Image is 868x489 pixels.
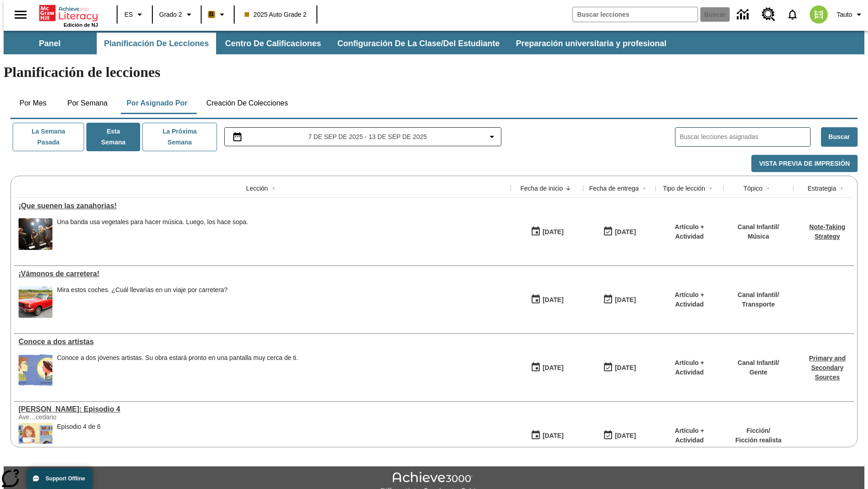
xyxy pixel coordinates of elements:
[738,358,779,368] p: Canal Infantil /
[57,286,227,318] div: Mira estos coches. ¿Cuál llevarías en un viaje por carretera?
[680,130,810,144] input: Buscar lecciones asignadas
[19,413,154,421] div: Ave…cedario
[245,10,307,19] span: 2025 Auto Grade 2
[86,123,140,151] button: Esta semana
[600,427,639,444] button: 09/07/25: Último día en que podrá accederse la lección
[836,183,847,194] button: Sort
[563,183,574,194] button: Sort
[19,423,52,455] img: Elena está sentada en la mesa de clase, poniendo pegamento en un trozo de papel. Encima de la mes...
[542,362,563,374] div: [DATE]
[615,294,636,306] div: [DATE]
[600,359,639,376] button: 09/07/25: Último día en que podrá accederse la lección
[57,354,298,362] div: Conoce a dos jóvenes artistas. Su obra estará pronto en una pantalla muy cerca de ti.
[520,184,563,193] div: Fecha de inicio
[13,123,84,151] button: La semana pasada
[738,222,779,232] p: Canal Infantil /
[528,223,566,240] button: 09/07/25: Primer día en que estuvo disponible la lección
[781,3,804,26] a: Notificaciones
[821,127,858,147] button: Buscar
[19,405,506,413] a: Elena Menope: Episodio 4, Lecciones
[199,92,295,114] button: Creación de colecciones
[4,64,864,81] h1: Planificación de lecciones
[738,232,779,241] p: Música
[810,5,828,24] img: avatar image
[39,3,98,28] div: Portada
[660,426,719,445] p: Artículo + Actividad
[573,7,698,22] input: Buscar campo
[660,222,719,241] p: Artículo + Actividad
[19,270,506,278] a: ¡Vámonos de carretera!, Lecciones
[7,1,34,28] button: Abrir el menú lateral
[218,33,328,54] button: Centro de calificaciones
[528,359,566,376] button: 09/07/25: Primer día en que estuvo disponible la lección
[57,286,227,294] div: Mira estos coches. ¿Cuál llevarías en un viaje por carretera?
[615,226,636,238] div: [DATE]
[804,3,833,26] button: Escoja un nuevo avatar
[330,33,507,54] button: Configuración de la clase/del estudiante
[57,423,101,431] div: Episodio 4 de 6
[57,354,298,386] div: Conoce a dos jóvenes artistas. Su obra estará pronto en una pantalla muy cerca de ti.
[660,358,719,377] p: Artículo + Actividad
[228,131,498,142] button: Seleccione el intervalo de fechas opción del menú
[731,2,756,27] a: Centro de información
[204,6,231,23] button: Boost El color de la clase es anaranjado claro. Cambiar el color de la clase.
[807,184,836,193] div: Estrategia
[756,2,781,27] a: Centro de recursos, Se abrirá en una pestaña nueva.
[738,368,779,377] p: Gente
[10,92,56,114] button: Por mes
[600,223,639,240] button: 09/07/25: Último día en que podrá accederse la lección
[600,291,639,308] button: 09/07/25: Último día en que podrá accederse la lección
[97,33,216,54] button: Planificación de lecciones
[809,223,845,240] a: Note-Taking Strategy
[159,10,182,19] span: Grado 2
[751,155,858,173] button: Vista previa de impresión
[639,183,650,194] button: Sort
[246,184,268,193] div: Lección
[19,202,506,210] a: ¡Que suenen las zanahorias!, Lecciones
[19,338,506,346] div: Conoce a dos artistas
[542,430,563,441] div: [DATE]
[19,218,52,250] img: Un grupo de personas vestidas de negro toca música en un escenario.
[809,355,846,381] a: Primary and Secondary Sources
[763,183,774,194] button: Sort
[39,4,98,22] a: Portada
[738,300,779,309] p: Transporte
[124,10,133,19] span: ES
[156,6,198,23] button: Grado: Grado 2, Elige un grado
[64,22,98,28] span: Edición de NJ
[542,294,563,306] div: [DATE]
[57,218,248,250] div: Una banda usa vegetales para hacer música. Luego, los hace sopa.
[743,184,762,193] div: Tópico
[57,218,248,226] div: Una banda usa vegetales para hacer música. Luego, los hace sopa.
[736,436,782,445] p: Ficción realista
[509,33,674,54] button: Preparación universitaria y profesional
[19,286,52,318] img: Un auto Ford Mustang rojo descapotable estacionado en un suelo adoquinado delante de un campo
[528,291,566,308] button: 09/07/25: Primer día en que estuvo disponible la lección
[5,33,95,54] button: Panel
[57,423,101,455] div: Episodio 4 de 6
[308,132,427,142] span: 7 de sep de 2025 - 13 de sep de 2025
[19,405,506,413] div: Elena Menope: Episodio 4
[837,10,852,19] span: Tauto
[615,362,636,374] div: [DATE]
[19,202,506,210] div: ¡Que suenen las zanahorias!
[46,475,85,482] span: Support Offline
[528,427,566,444] button: 09/07/25: Primer día en que estuvo disponible la lección
[19,270,506,278] div: ¡Vámonos de carretera!
[486,131,497,142] svg: Collapse Date Range Filter
[705,183,716,194] button: Sort
[209,9,214,20] span: B
[738,290,779,300] p: Canal Infantil /
[542,226,563,238] div: [DATE]
[19,354,52,386] img: Un autorretrato caricaturesco de Maya Halko y uno realista de Lyla Sowder-Yuson.
[19,338,506,346] a: Conoce a dos artistas, Lecciones
[4,31,864,54] div: Subbarra de navegación
[589,184,639,193] div: Fecha de entrega
[615,430,636,441] div: [DATE]
[4,33,675,54] div: Subbarra de navegación
[120,6,149,23] button: Lenguaje: ES, Selecciona un idioma
[833,6,868,23] button: Perfil/Configuración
